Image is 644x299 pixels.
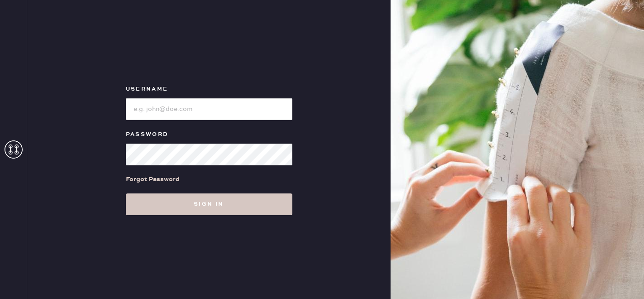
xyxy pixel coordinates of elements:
[126,193,292,215] button: Sign in
[126,84,292,95] label: Username
[126,129,292,140] label: Password
[601,258,640,297] iframe: Front Chat
[126,165,180,193] a: Forgot Password
[126,98,292,120] input: e.g. john@doe.com
[126,174,180,184] div: Forgot Password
